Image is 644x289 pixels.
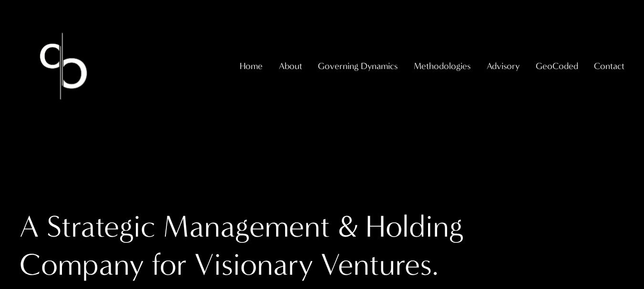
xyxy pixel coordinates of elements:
[20,22,107,110] img: Christopher Sanchez &amp; Co.
[536,57,578,75] a: folder dropdown
[487,57,520,75] a: folder dropdown
[318,58,398,75] span: Governing Dynamics
[536,58,578,75] span: GeoCoded
[279,58,302,75] span: About
[414,57,470,75] a: folder dropdown
[20,208,473,284] h1: A Strategic Management & Holding Company for Visionary Ventures.
[318,57,398,75] a: folder dropdown
[240,57,263,75] a: Home
[594,58,624,75] span: Contact
[487,58,520,75] span: Advisory
[279,57,302,75] a: folder dropdown
[414,58,470,75] span: Methodologies
[594,57,624,75] a: folder dropdown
